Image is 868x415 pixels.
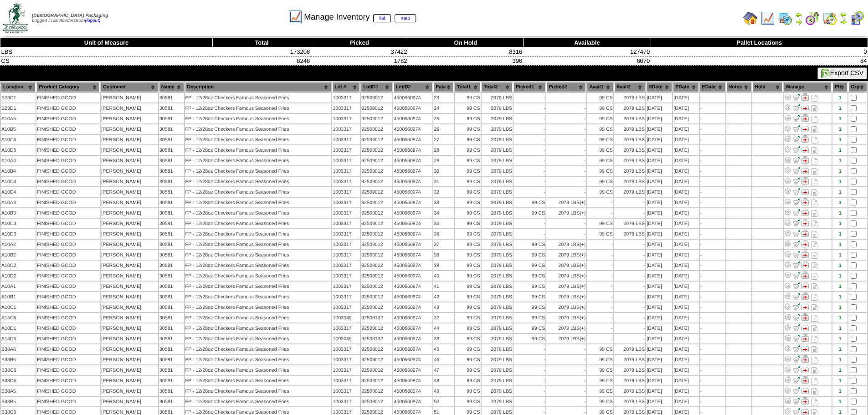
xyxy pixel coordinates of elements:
[784,230,791,237] img: Adjust
[778,11,792,26] img: calendarprod.gif
[614,156,645,165] td: 2079 LBS
[793,219,800,226] img: Move
[0,56,213,66] td: CS
[784,324,791,331] img: Adjust
[784,125,791,132] img: Adjust
[185,135,332,144] td: FP - 12/28oz Checkers Famous Seasoned Fries
[433,135,454,144] td: 27
[85,18,100,23] a: (logout)
[36,156,100,165] td: FINISHED GOOD
[646,103,672,113] td: [DATE]
[801,292,809,300] img: Manage Hold
[793,334,800,342] img: Move
[587,124,613,134] td: 99 CS
[587,135,613,144] td: 99 CS
[812,105,817,112] i: Note
[514,114,545,123] td: -
[482,156,513,165] td: 2079 LBS
[801,408,809,415] img: Manage Hold
[433,82,454,92] th: Pal#
[36,82,100,92] th: Product Category
[673,114,699,123] td: [DATE]
[455,135,481,144] td: 99 CS
[159,103,184,113] td: 30581
[801,198,809,205] img: Manage Hold
[159,124,184,134] td: 30581
[784,387,791,394] img: Adjust
[1,156,36,165] td: A10A4
[311,38,408,47] th: Picked
[793,303,800,310] img: Move
[784,292,791,300] img: Adjust
[433,114,454,123] td: 25
[793,114,800,122] img: Move
[482,93,513,102] td: 2079 LBS
[784,135,791,143] img: Adjust
[700,93,725,102] td: -
[801,313,809,321] img: Manage Hold
[482,124,513,134] td: 2079 LBS
[784,104,791,111] img: Adjust
[433,156,454,165] td: 29
[726,82,751,92] th: Notes
[332,114,360,123] td: 1003317
[213,56,311,66] td: 8248
[408,38,524,47] th: On Hold
[646,135,672,144] td: [DATE]
[793,355,800,363] img: Move
[784,303,791,310] img: Adjust
[801,272,809,279] img: Manage Hold
[801,104,809,111] img: Manage Hold
[332,135,360,144] td: 1003317
[0,38,213,47] th: Unit of Measure
[801,376,809,384] img: Manage Hold
[673,124,699,134] td: [DATE]
[700,82,725,92] th: EDate
[673,135,699,144] td: [DATE]
[793,366,800,373] img: Move
[743,11,758,26] img: home.gif
[784,188,791,195] img: Adjust
[673,145,699,155] td: [DATE]
[793,240,800,247] img: Move
[801,251,809,258] img: Manage Hold
[646,114,672,123] td: [DATE]
[514,82,545,92] th: Picked1
[361,156,392,165] td: 92509012
[514,156,545,165] td: -
[833,106,847,111] div: 1
[587,82,613,92] th: Avail1
[801,114,809,122] img: Manage Hold
[587,156,613,165] td: 99 CS
[817,67,867,79] button: Export CSV
[646,145,672,155] td: [DATE]
[332,145,360,155] td: 1003317
[361,114,392,123] td: 92509012
[793,397,800,405] img: Move
[614,82,645,92] th: Avail2
[784,282,791,289] img: Adjust
[159,145,184,155] td: 30581
[482,135,513,144] td: 2079 LBS
[801,125,809,132] img: Manage Hold
[361,93,392,102] td: 92509012
[784,366,791,373] img: Adjust
[546,135,586,144] td: -
[455,156,481,165] td: 99 CS
[646,82,672,92] th: RDate
[393,103,432,113] td: 4500560974
[185,114,332,123] td: FP - 12/28oz Checkers Famous Seasoned Fries
[801,303,809,310] img: Manage Hold
[646,156,672,165] td: [DATE]
[159,156,184,165] td: 30581
[514,103,545,113] td: -
[801,345,809,352] img: Manage Hold
[32,13,108,23] span: Logged in as Acederstrom
[311,56,408,66] td: 1782
[784,93,791,101] img: Adjust
[482,82,513,92] th: Total2
[614,124,645,134] td: 2079 LBS
[840,18,847,26] img: arrowright.gif
[833,116,847,122] div: 1
[101,82,158,92] th: Customer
